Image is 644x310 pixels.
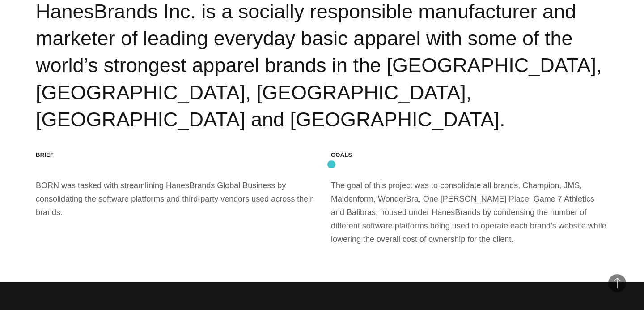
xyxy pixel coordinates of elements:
h3: BRIEF [36,151,313,159]
div: The goal of this project was to consolidate all brands, Champion, JMS, Maidenform, WonderBra, One... [331,151,608,245]
h3: GOALS [331,151,608,159]
button: Back to Top [608,274,626,292]
div: BORN was tasked with streamlining HanesBrands Global Business by consolidating the software platf... [36,151,313,245]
